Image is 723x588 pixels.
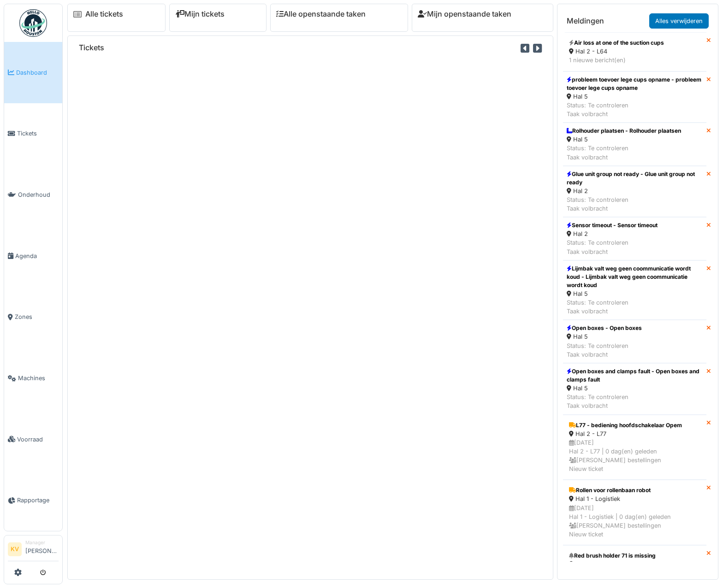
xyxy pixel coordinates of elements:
a: Rollen voor rollenbaan robot Hal 1 - Logistiek [DATE]Hal 1 - Logistiek | 0 dag(en) geleden [PERSO... [563,480,706,545]
a: Tickets [4,103,62,165]
a: Dashboard [4,42,62,103]
div: Status: Te controleren Taak volbracht [567,393,703,410]
span: Dashboard [16,68,59,77]
div: probleem toevoer lege cups opname - probleem toevoer lege cups opname [567,76,703,92]
a: Voorraad [4,409,62,470]
span: Machines [18,374,59,382]
div: Status: Te controleren Taak volbracht [567,101,703,118]
div: Hal 2 [567,187,703,195]
a: KV Manager[PERSON_NAME] [8,539,59,561]
div: Lijmbak valt weg geen coommunicatie wordt koud - Lijmbak valt weg geen coommunicatie wordt koud [567,265,703,289]
h6: Meldingen [567,17,604,25]
a: Onderhoud [4,164,62,225]
div: Status: Te controleren Taak volbracht [567,195,703,213]
span: Zones [15,312,59,321]
div: 1 nieuwe bericht(en) [569,56,700,65]
div: Rolhouder plaatsen - Rolhouder plaatsen [567,127,681,135]
div: Open boxes - Open boxes [567,324,642,332]
div: Hal 5 - L71 [569,560,700,569]
span: Tickets [17,129,59,138]
span: Voorraad [17,435,59,444]
img: Badge_color-CXgf-gQk.svg [19,9,47,37]
div: Hal 5 [567,92,703,101]
div: Status: Te controleren Taak volbracht [567,144,681,161]
div: Rollen voor rollenbaan robot [569,486,700,494]
div: Hal 5 [567,135,681,144]
div: [DATE] Hal 2 - L77 | 0 dag(en) geleden [PERSON_NAME] bestellingen Nieuw ticket [569,438,700,474]
span: Onderhoud [18,190,59,199]
a: Rapportage [4,470,62,531]
a: Sensor timeout - Sensor timeout Hal 2 Status: Te controlerenTaak volbracht [563,217,706,260]
div: Hal 1 - Logistiek [569,494,700,503]
div: Open boxes and clamps fault - Open boxes and clamps fault [567,367,703,384]
a: Zones [4,287,62,348]
div: Red brush holder 71 is missing [569,552,700,560]
span: Agenda [15,252,59,260]
a: Air loss at one of the suction cups Hal 2 - L64 1 nieuwe bericht(en) [563,32,706,71]
a: Open boxes - Open boxes Hal 5 Status: Te controlerenTaak volbracht [563,320,706,363]
div: Hal 2 - L77 [569,429,700,438]
a: Mijn openstaande taken [418,10,511,18]
a: Open boxes and clamps fault - Open boxes and clamps fault Hal 5 Status: Te controlerenTaak volbracht [563,363,706,415]
div: Hal 5 [567,289,703,298]
a: Glue unit group not ready - Glue unit group not ready Hal 2 Status: Te controlerenTaak volbracht [563,166,706,218]
a: Alles verwijderen [649,13,709,29]
li: KV [8,542,22,556]
a: Alle tickets [85,10,123,18]
h6: Tickets [79,43,104,52]
div: Hal 2 - L64 [569,47,700,56]
a: Agenda [4,225,62,287]
div: Status: Te controleren Taak volbracht [567,238,658,256]
div: Air loss at one of the suction cups [569,39,700,47]
div: Status: Te controleren Taak volbracht [567,298,703,316]
a: L77 - bediening hoofdschakelaar Opem Hal 2 - L77 [DATE]Hal 2 - L77 | 0 dag(en) geleden [PERSON_NA... [563,415,706,480]
div: Manager [25,539,59,546]
div: Glue unit group not ready - Glue unit group not ready [567,170,703,187]
div: Sensor timeout - Sensor timeout [567,221,658,229]
li: [PERSON_NAME] [25,539,59,559]
a: Mijn tickets [175,10,225,18]
div: Hal 2 [567,229,658,238]
a: Alle openstaande taken [276,10,366,18]
div: Hal 5 [567,332,642,341]
a: Machines [4,347,62,409]
a: Rolhouder plaatsen - Rolhouder plaatsen Hal 5 Status: Te controlerenTaak volbracht [563,123,706,166]
span: Rapportage [17,496,59,505]
div: [DATE] Hal 1 - Logistiek | 0 dag(en) geleden [PERSON_NAME] bestellingen Nieuw ticket [569,504,700,539]
div: L77 - bediening hoofdschakelaar Opem [569,421,700,429]
div: Hal 5 [567,384,703,393]
div: Status: Te controleren Taak volbracht [567,341,642,359]
a: probleem toevoer lege cups opname - probleem toevoer lege cups opname Hal 5 Status: Te controlere... [563,71,706,123]
a: Lijmbak valt weg geen coommunicatie wordt koud - Lijmbak valt weg geen coommunicatie wordt koud H... [563,260,706,320]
